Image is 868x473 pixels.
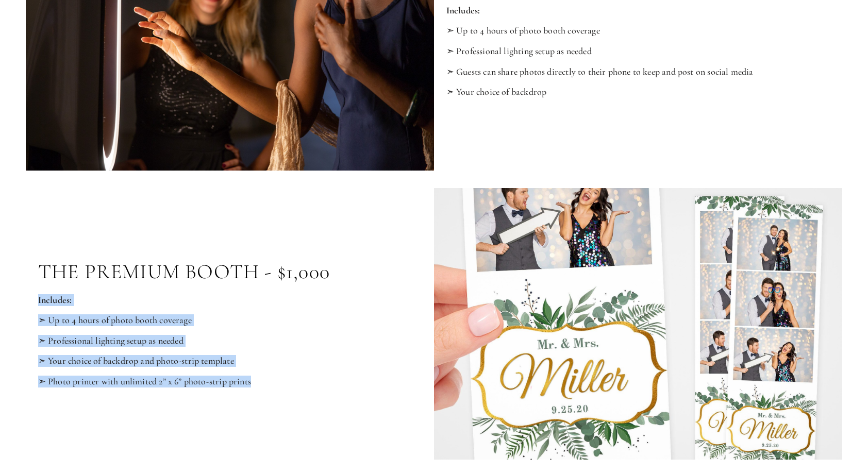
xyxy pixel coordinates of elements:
p: ➣ Up to 4 hours of photo booth coverage [38,315,422,326]
p: ➣ Professional lighting setup as needed [446,46,830,57]
p: ➣ Up to 4 hours of photo booth coverage [446,25,830,37]
p: ➣ Photo printer with unlimited 2” x 6” photo-strip prints [38,376,422,387]
p: ➣ Professional lighting setup as needed [38,335,422,347]
p: ➣ Guests can share photos directly to their phone to keep and post on social media [446,66,830,78]
p: ➣ Your choice of backdrop [446,87,830,98]
strong: Includes: [38,294,72,306]
p: The Premium Booth - $1,000 [38,259,330,284]
strong: Includes: [446,5,480,16]
p: ➣ Your choice of backdrop and photo-strip template [38,356,422,367]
